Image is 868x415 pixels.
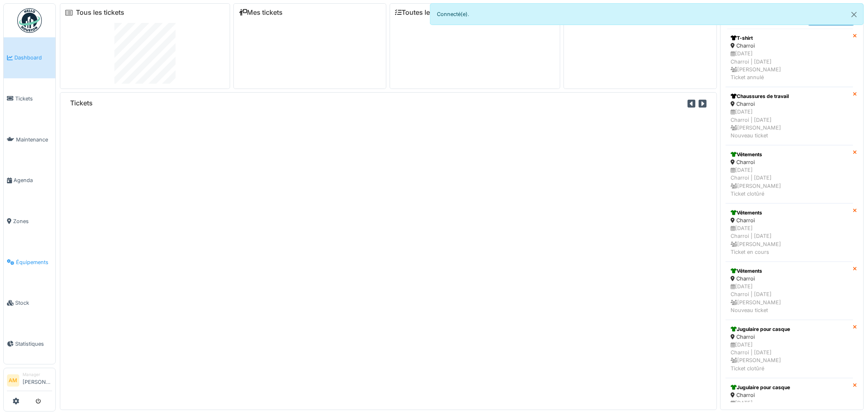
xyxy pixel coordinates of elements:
[726,87,853,145] a: Chaussures de travail Charroi [DATE]Charroi | [DATE] [PERSON_NAME]Nouveau ticket
[16,136,52,144] span: Maintenance
[731,50,848,81] div: [DATE] Charroi | [DATE] [PERSON_NAME] Ticket annulé
[4,201,55,242] a: Zones
[239,9,283,16] a: Mes tickets
[726,262,853,320] a: Vêtements Charroi [DATE]Charroi | [DATE] [PERSON_NAME]Nouveau ticket
[731,209,848,217] div: Vêtements
[731,333,848,341] div: Charroi
[731,283,848,314] div: [DATE] Charroi | [DATE] [PERSON_NAME] Nouveau ticket
[731,166,848,198] div: [DATE] Charroi | [DATE] [PERSON_NAME] Ticket clotûré
[395,9,456,16] a: Toutes les tâches
[17,8,42,33] img: Badge_color-CXgf-gQk.svg
[731,275,848,283] div: Charroi
[7,374,19,387] li: AM
[731,341,848,372] div: [DATE] Charroi | [DATE] [PERSON_NAME] Ticket clotûré
[4,324,55,365] a: Statistiques
[14,176,52,184] span: Agenda
[76,9,124,16] a: Tous les tickets
[4,160,55,201] a: Agenda
[731,217,848,224] div: Charroi
[15,299,52,307] span: Stock
[731,100,848,108] div: Charroi
[731,224,848,256] div: [DATE] Charroi | [DATE] [PERSON_NAME] Ticket en cours
[15,95,52,103] span: Tickets
[731,391,848,399] div: Charroi
[731,267,848,275] div: Vêtements
[430,3,864,25] div: Connecté(e).
[4,119,55,160] a: Maintenance
[16,258,52,266] span: Équipements
[13,217,52,225] span: Zones
[726,320,853,378] a: Jugulaire pour casque Charroi [DATE]Charroi | [DATE] [PERSON_NAME]Ticket clotûré
[14,54,52,62] span: Dashboard
[731,34,848,42] div: T-shirt
[731,326,848,333] div: Jugulaire pour casque
[70,99,93,107] h6: Tickets
[731,42,848,50] div: Charroi
[15,340,52,348] span: Statistiques
[4,242,55,283] a: Équipements
[726,145,853,203] a: Vêtements Charroi [DATE]Charroi | [DATE] [PERSON_NAME]Ticket clotûré
[731,151,848,158] div: Vêtements
[726,29,853,87] a: T-shirt Charroi [DATE]Charroi | [DATE] [PERSON_NAME]Ticket annulé
[731,93,848,100] div: Chaussures de travail
[731,108,848,139] div: [DATE] Charroi | [DATE] [PERSON_NAME] Nouveau ticket
[4,283,55,324] a: Stock
[731,384,848,391] div: Jugulaire pour casque
[845,4,863,25] button: Close
[726,203,853,262] a: Vêtements Charroi [DATE]Charroi | [DATE] [PERSON_NAME]Ticket en cours
[4,37,55,78] a: Dashboard
[23,372,52,378] div: Manager
[731,158,848,166] div: Charroi
[4,78,55,119] a: Tickets
[7,372,52,391] a: AM Manager[PERSON_NAME]
[23,372,52,389] li: [PERSON_NAME]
